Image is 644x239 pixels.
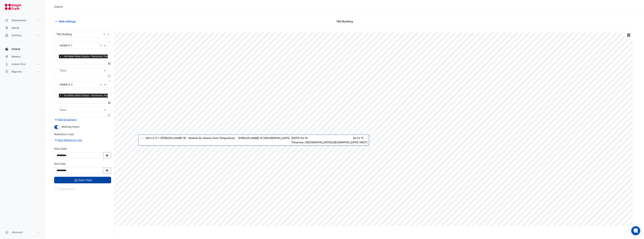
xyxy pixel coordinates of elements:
span: Choose Function [108,101,111,104]
div: Open Intercom Messenger [631,226,640,235]
label: Start Date [54,147,67,151]
button: More Options [625,33,632,37]
span: Indoor Env [12,62,26,66]
label: End Date [54,162,65,166]
button: Meters [3,53,42,60]
span: Hot Water Boiler Enable - Plantroom, Plantroom [63,94,116,97]
button: Account [3,228,42,236]
app-icon: Actions [5,33,9,37]
span: Charts [12,47,20,51]
button: Alerts [3,24,42,32]
app-escalated-ticket-create-button: Please draw the charts first [54,187,75,190]
span: Reports [12,70,22,74]
div: Charts [54,5,63,9]
span: Clone Favourites and Tasks from this Equipment to other Equipment [108,114,110,117]
span: Clear [100,83,103,86]
button: Indoor Env [3,60,42,68]
fa-icon: Select Date [105,154,109,157]
label: Reference Lines [54,132,74,136]
span: Choose Function [108,62,111,65]
app-icon: Indoor Env [5,62,9,66]
span: Clear [100,43,103,47]
button: Hide settings [54,18,78,25]
app-icon: Reports [5,70,9,74]
span: Alerts [12,26,19,30]
span: Hot Water Boiler Enable - Plantroom, Plantroom [63,55,116,58]
button: Reports [3,68,42,75]
span: Account [12,230,23,234]
button: Add Reference Line [54,138,82,142]
app-icon: Dashboard [5,18,9,22]
app-icon: Alerts [5,26,9,30]
app-icon: Meters [5,55,9,58]
div: Tasks [59,68,67,73]
fa-icon: Select Date [105,169,109,172]
span: Dashboard [12,18,26,22]
span: Meters [12,55,21,58]
button: Close [108,41,111,43]
button: Actions [3,32,42,39]
span: Clear [103,32,106,36]
button: Dashboard [3,17,42,24]
div: Tasks [59,108,67,113]
span: × [59,94,62,97]
button: Add Equipment [54,117,77,122]
button: Draw Chart [54,177,111,183]
button: Charts [3,45,42,53]
span: × [59,55,62,58]
span: Hide settings [59,19,76,23]
img: Company Logo [5,3,21,11]
span: Actions [12,33,22,37]
span: Working Hours [61,125,79,128]
span: Clone Favourites and Tasks from this Equipment to other Equipment [108,74,110,77]
button: Close [108,80,111,82]
app-icon: Charts [5,47,9,51]
span: T&G Building [336,19,353,23]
